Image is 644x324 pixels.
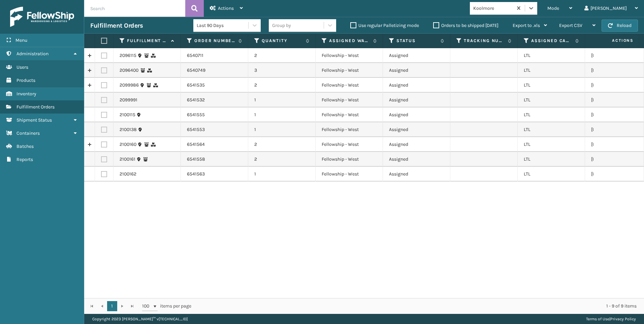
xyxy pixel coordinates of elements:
a: 2100160 [120,141,136,148]
td: LTL [518,167,585,182]
a: 2100162 [120,171,136,177]
td: 1 [248,93,316,107]
td: Assigned [383,122,450,137]
a: 2096115 [120,52,136,59]
td: Fellowship - West [316,152,383,167]
label: Use regular Palletizing mode [350,23,419,28]
label: Tracking Number [464,38,505,44]
span: items per page [142,301,191,311]
td: Assigned [383,107,450,122]
span: Actions [591,35,638,46]
span: Containers [17,130,40,136]
label: Quantity [262,38,302,44]
span: Fulfillment Orders [17,104,55,110]
td: 6541535 [181,78,248,93]
span: Users [17,64,28,70]
span: Export CSV [559,23,582,28]
td: Assigned [383,78,450,93]
td: 1 [248,167,316,182]
span: Mode [547,5,559,11]
a: 2099991 [120,97,137,103]
td: Assigned [383,63,450,78]
td: Fellowship - West [316,137,383,152]
td: Assigned [383,137,450,152]
td: Fellowship - West [316,107,383,122]
td: LTL [518,93,585,107]
td: 6541555 [181,107,248,122]
td: Assigned [383,48,450,63]
div: Group by [272,22,291,29]
div: Last 90 Days [197,22,249,29]
td: Fellowship - West [316,122,383,137]
div: Koolmore [473,5,513,12]
td: LTL [518,48,585,63]
a: 2100161 [120,156,135,163]
span: Menu [15,37,27,43]
td: 6540749 [181,63,248,78]
a: 2099986 [120,82,139,89]
label: Fulfillment Order Id [127,38,168,44]
label: Order Number [194,38,235,44]
label: Assigned Warehouse [329,38,370,44]
div: | [586,314,636,324]
td: LTL [518,137,585,152]
span: Inventory [17,91,36,97]
label: Orders to be shipped [DATE] [433,23,498,28]
td: 2 [248,48,316,63]
img: logo [10,7,74,27]
div: 1 - 9 of 9 items [201,303,637,310]
td: 6541563 [181,167,248,182]
a: 2100115 [120,111,135,118]
span: Administration [17,51,49,57]
a: 2100138 [120,126,137,133]
td: 2 [248,152,316,167]
td: Assigned [383,93,450,107]
label: Status [396,38,437,44]
td: LTL [518,78,585,93]
td: 6541532 [181,93,248,107]
span: Actions [218,5,234,11]
td: 6541564 [181,137,248,152]
span: Reports [17,157,33,162]
td: Assigned [383,167,450,182]
td: LTL [518,107,585,122]
td: 2 [248,78,316,93]
td: 2 [248,137,316,152]
a: 2096400 [120,67,138,74]
td: Fellowship - West [316,48,383,63]
td: Fellowship - West [316,78,383,93]
span: 100 [142,303,152,310]
span: Export to .xls [513,23,540,28]
span: Shipment Status [17,117,52,123]
td: LTL [518,63,585,78]
td: 6540711 [181,48,248,63]
td: 1 [248,107,316,122]
a: Privacy Policy [610,317,636,321]
td: LTL [518,152,585,167]
td: 1 [248,122,316,137]
span: Products [17,77,35,83]
a: Terms of Use [586,317,609,321]
a: 1 [107,301,117,311]
td: 6541558 [181,152,248,167]
h3: Fulfillment Orders [90,22,143,30]
p: Copyright 2023 [PERSON_NAME]™ v [TECHNICAL_ID] [92,314,188,324]
button: Reload [602,20,638,32]
td: 3 [248,63,316,78]
span: Batches [17,143,34,149]
td: 6541553 [181,122,248,137]
td: Assigned [383,152,450,167]
td: LTL [518,122,585,137]
td: Fellowship - West [316,63,383,78]
label: Assigned Carrier Service [531,38,572,44]
td: Fellowship - West [316,93,383,107]
td: Fellowship - West [316,167,383,182]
